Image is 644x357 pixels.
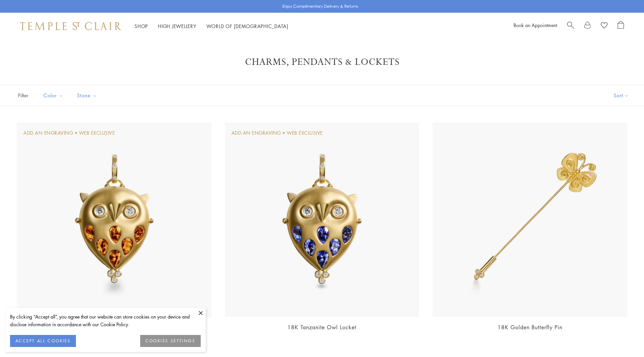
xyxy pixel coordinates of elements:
img: Temple St. Clair [20,22,121,30]
span: Stone [74,91,102,100]
img: 18K Golden Butterfly Pin [433,123,627,317]
a: Open Shopping Bag [618,21,624,31]
a: Search [567,21,574,31]
button: Stone [72,88,102,103]
button: COOKIES SETTINGS [140,335,201,347]
span: Color [40,91,69,100]
nav: Main navigation [134,22,288,30]
div: Add An Engraving • Web Exclusive [23,129,115,137]
img: 18K Tanzanite Owl Locket [225,123,420,317]
p: Enjoy Complimentary Delivery & Returns [282,3,358,10]
a: ShopShop [134,23,148,29]
button: ACCEPT ALL COOKIES [10,335,76,347]
button: Show sort by [599,85,644,106]
iframe: Gorgias live chat messenger [611,326,637,350]
h1: Charms, Pendants & Lockets [27,56,617,68]
a: High JewelleryHigh Jewellery [158,23,196,29]
a: 18K Golden Butterfly Pin [497,324,562,331]
a: Book an Appointment [514,22,557,28]
div: Add An Engraving • Web Exclusive [232,129,323,137]
a: World of [DEMOGRAPHIC_DATA]World of [DEMOGRAPHIC_DATA] [206,23,288,29]
img: 18K Malaya Garnet Owl Locket [17,123,211,317]
a: 18K Tanzanite Owl Locket [287,324,356,331]
div: By clicking “Accept all”, you agree that our website can store cookies on your device and disclos... [10,313,201,328]
button: Color [38,88,69,103]
a: View Wishlist [601,21,608,31]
